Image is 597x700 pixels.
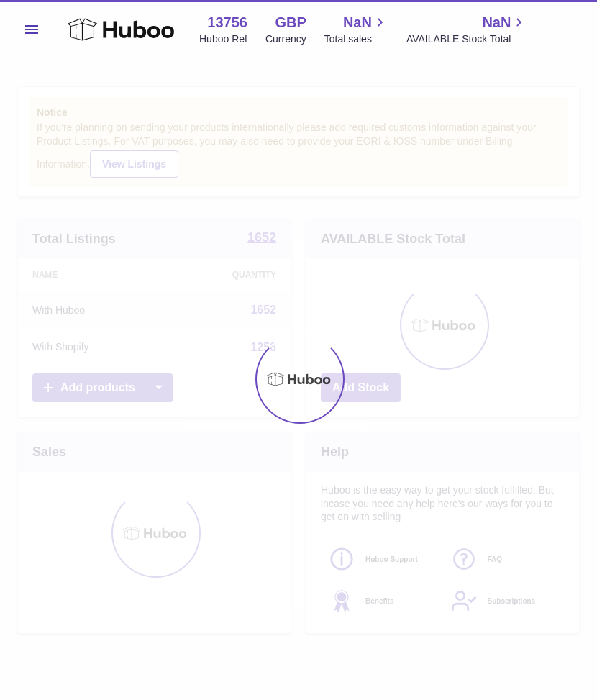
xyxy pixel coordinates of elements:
div: Huboo Ref [199,32,247,46]
strong: 13756 [207,13,247,32]
a: NaN Total sales [324,13,388,46]
span: Total sales [324,32,388,46]
span: AVAILABLE Stock Total [406,32,528,46]
div: Currency [265,32,306,46]
a: NaN AVAILABLE Stock Total [406,13,528,46]
span: NaN [482,13,511,32]
strong: GBP [275,13,306,32]
span: NaN [343,13,372,32]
